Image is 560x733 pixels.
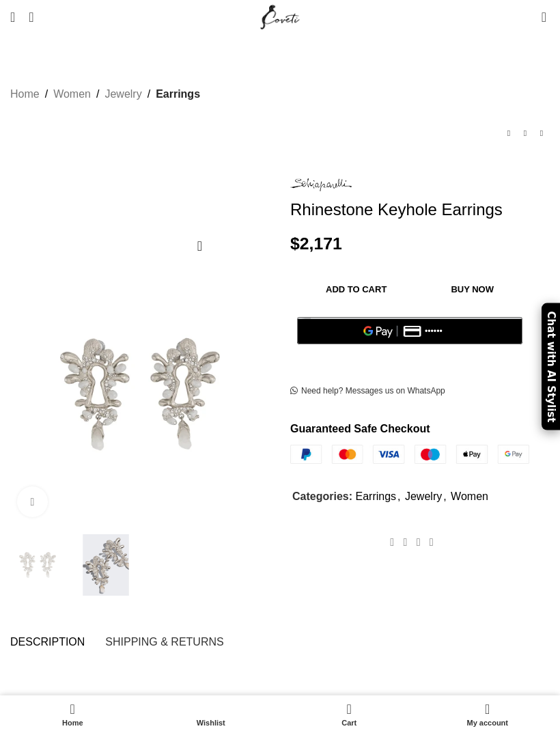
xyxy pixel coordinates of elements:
div: My wishlist [142,699,281,730]
span: Description [10,637,85,648]
a: Earrings [156,85,200,103]
img: guaranteed-safe-checkout-bordered.j [290,445,529,464]
a: Next product [533,125,550,141]
a: Pinterest social link [412,532,425,552]
span: Wishlist [149,719,274,728]
span: Home [10,719,135,728]
a: Home [3,699,142,730]
span: 0 [348,699,358,709]
span: My account [425,719,550,728]
a: Open mobile menu [3,3,22,31]
a: Need help? Messages us on WhatsApp [290,386,445,397]
a: Facebook social link [386,532,399,552]
a: X social link [399,532,412,552]
text: •••••• [425,327,443,336]
div: My cart [280,699,419,730]
a: Women [53,85,91,103]
span: Categories: [292,490,352,502]
img: Schiaparelli bags [75,534,137,596]
a: Jewelry [104,85,141,103]
a: Earrings [355,490,396,502]
a: Jewelry [405,490,442,502]
a: 0 [535,3,553,31]
span: 0 [542,7,552,17]
a: 0 Cart [280,699,419,730]
button: Pay with GPay [297,317,522,344]
a: Site logo [257,10,303,22]
span: , [443,488,446,506]
span: $ [290,234,300,253]
a: Women [451,490,488,502]
strong: Guaranteed Safe Checkout [290,423,430,434]
bdi: 2,171 [290,234,342,253]
h1: Rhinestone Keyhole Earrings [290,200,550,220]
a: WhatsApp social link [425,532,438,552]
a: Previous product [501,125,517,141]
div: My Wishlist [521,3,535,31]
span: Cart [287,719,412,728]
span: Shipping & Returns [105,637,223,648]
nav: Breadcrumb [10,85,200,103]
img: Rhinestone Keyhole Earrings [7,534,68,596]
button: Buy now [422,275,522,303]
button: Add to cart [297,275,415,303]
span: , [397,488,400,506]
a: My account [419,699,557,730]
img: Schiaparelli [290,178,352,191]
a: Search [22,3,40,31]
a: Wishlist [142,699,281,730]
a: Home [10,85,40,103]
